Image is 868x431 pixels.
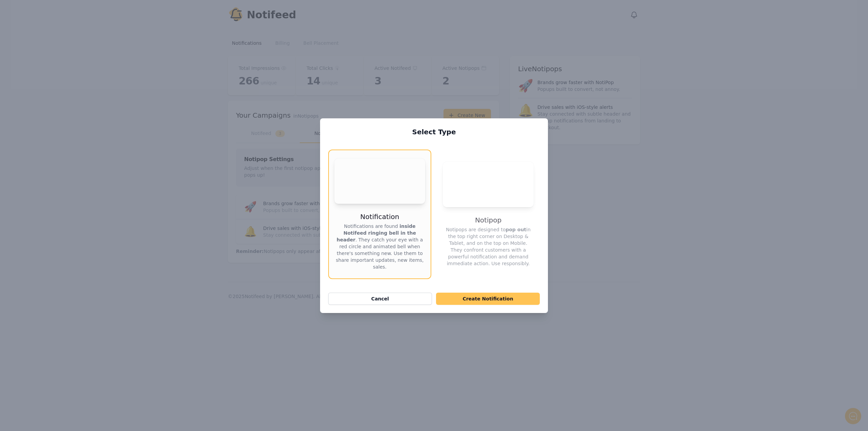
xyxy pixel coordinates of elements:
[11,90,125,103] button: New conversation
[443,226,534,267] p: Notipops are designed to in the top right corner on Desktop & Tablet, and on the top on Mobile. T...
[506,227,526,232] strong: pop out
[334,223,425,270] p: Notifications are found . They catch your eye with a red circle and animated bell when there's so...
[334,158,425,204] video: Your browser does not support the video tag.
[10,45,125,78] h2: Don't see Notifeed in your header? Let me know and I'll set it up! ✅
[44,94,81,99] span: New conversation
[360,212,399,221] h3: Notification
[328,293,432,305] button: Cancel
[475,215,501,225] h3: Notipop
[443,162,534,207] video: Your browser does not support the video tag.
[437,150,540,279] button: Your browser does not support the video tag.NotipopNotipops are designed topop outin the top righ...
[436,293,540,305] button: Create Notification
[57,237,86,241] span: We run on Gist
[337,223,416,242] strong: inside Notifeed ringing bell in the header
[328,150,431,279] button: Your browser does not support the video tag.NotificationNotifications are found inside Notifeed r...
[10,33,125,44] h1: Hello!
[328,128,540,136] h2: Select Type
